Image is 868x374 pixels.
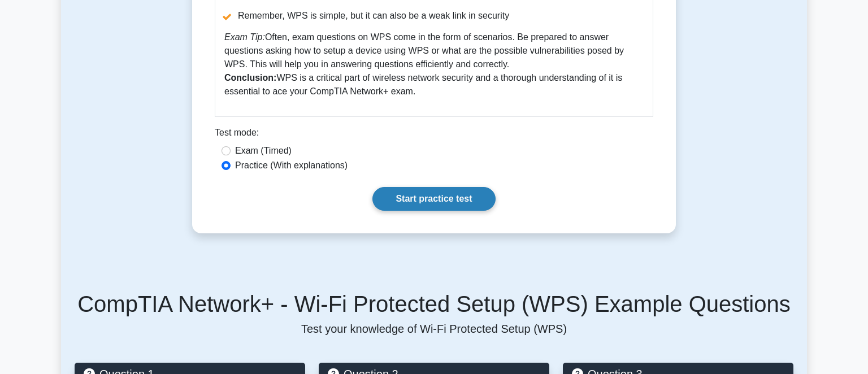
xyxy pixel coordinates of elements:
[215,126,653,144] div: Test mode:
[224,73,276,82] b: Conclusion:
[372,187,495,211] a: Start practice test
[75,322,793,336] p: Test your knowledge of Wi-Fi Protected Setup (WPS)
[235,144,292,158] label: Exam (Timed)
[224,32,265,42] i: Exam Tip:
[75,290,793,318] h5: CompTIA Network+ - Wi-Fi Protected Setup (WPS) Example Questions
[224,9,644,23] li: Remember, WPS is simple, but it can also be a weak link in security
[235,159,348,172] label: Practice (With explanations)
